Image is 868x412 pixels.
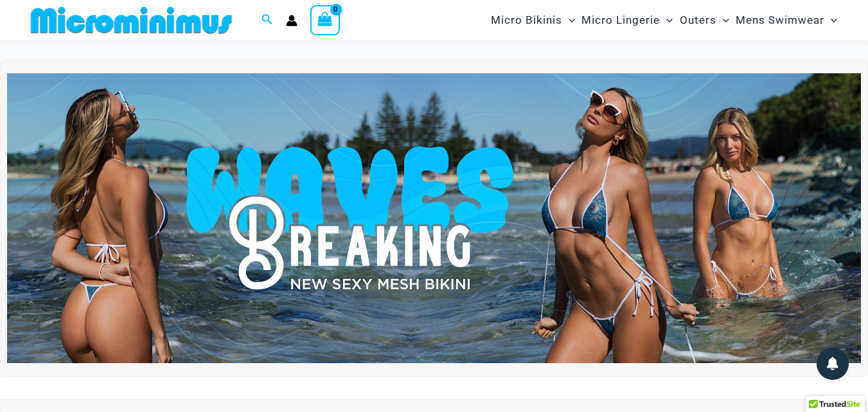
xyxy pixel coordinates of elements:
[680,4,716,37] span: Outers
[824,4,837,37] span: Menu Toggle
[660,4,673,37] span: Menu Toggle
[716,4,729,37] span: Menu Toggle
[491,4,562,37] span: Micro Bikinis
[261,12,273,28] a: Search icon link
[488,4,578,37] a: Micro BikinisMenu ToggleMenu Toggle
[486,2,842,39] nav: Site Navigation
[286,15,297,26] a: Account icon link
[7,73,861,364] img: Waves Breaking Ocean Bikini Pack
[26,6,237,35] img: MM SHOP LOGO FLAT
[562,4,575,37] span: Menu Toggle
[578,4,676,37] a: Micro LingerieMenu ToggleMenu Toggle
[677,4,732,37] a: OutersMenu ToggleMenu Toggle
[732,4,840,37] a: Mens SwimwearMenu ToggleMenu Toggle
[581,4,660,37] span: Micro Lingerie
[310,5,340,35] a: View Shopping Cart, empty
[736,4,824,37] span: Mens Swimwear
